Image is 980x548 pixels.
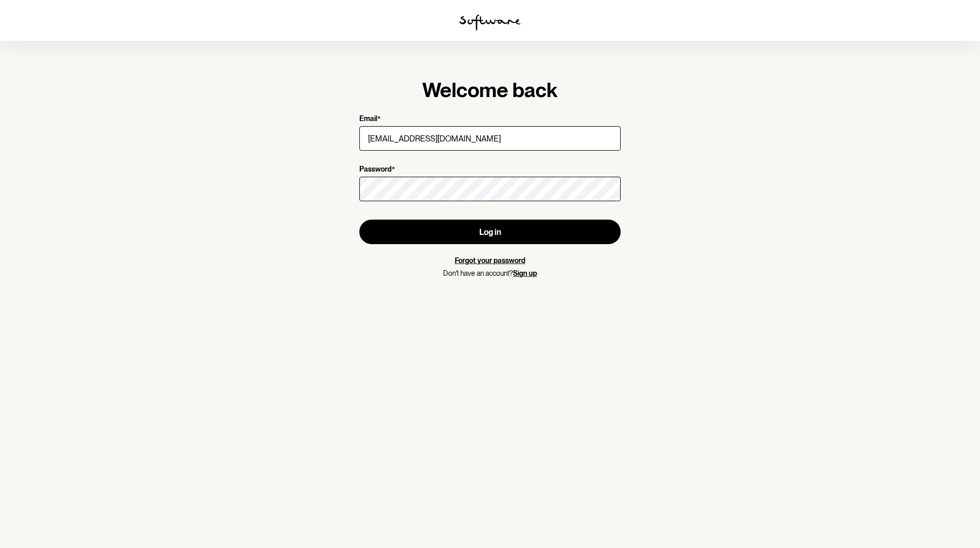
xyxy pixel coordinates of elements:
a: Forgot your password [455,256,525,265]
p: Email [359,114,377,124]
img: software logo [459,14,521,31]
p: Password [359,165,391,175]
button: Log in [359,220,621,244]
a: Sign up [513,269,537,277]
p: Don't have an account? [359,269,621,278]
h1: Welcome back [359,78,621,102]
